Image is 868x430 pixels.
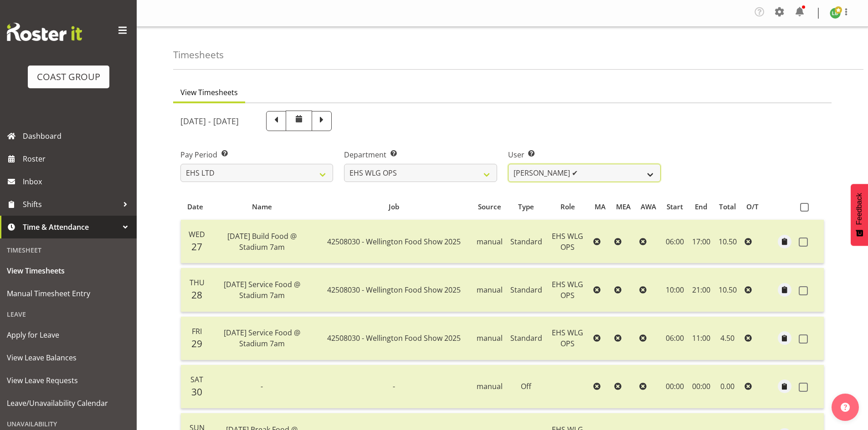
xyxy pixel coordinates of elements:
span: manual [477,285,503,295]
td: 06:00 [662,317,688,360]
div: End [693,202,709,212]
td: Off [507,365,546,409]
div: AWA [641,202,656,212]
span: - [393,381,395,391]
div: MA [595,202,606,212]
img: Rosterit website logo [7,23,82,41]
span: View Timesheets [7,264,130,278]
div: Leave [2,305,134,324]
h4: Timesheets [173,50,224,60]
span: Wed [189,229,205,239]
td: 11:00 [688,317,714,360]
td: 06:00 [662,220,688,263]
td: 21:00 [688,268,714,312]
span: 28 [191,288,202,301]
a: View Timesheets [2,259,134,282]
td: 0.00 [714,365,741,409]
span: Sat [190,374,203,384]
td: 10.50 [714,220,741,263]
div: Source [478,202,501,212]
label: Department [344,149,497,160]
span: EHS WLG OPS [552,279,583,300]
span: Fri [192,326,202,336]
span: Thu [190,278,205,288]
button: Feedback - Show survey [851,184,868,246]
span: manual [477,237,503,247]
span: EHS WLG OPS [552,328,583,349]
td: Standard [507,220,546,263]
td: Standard [507,317,546,360]
div: MEA [616,202,631,212]
span: [DATE] Service Food @ Stadium 7am [224,279,300,300]
div: Timesheet [2,241,134,259]
img: lu-budden8051.jpg [830,8,841,19]
td: 00:00 [688,365,714,409]
span: View Timesheets [180,87,238,98]
span: Manual Timesheet Entry [7,287,130,300]
td: Standard [507,268,546,312]
span: Shifts [23,197,118,211]
div: O/T [746,202,759,212]
span: [DATE] Build Food @ Stadium 7am [227,231,297,252]
span: 30 [191,385,202,398]
td: 17:00 [688,220,714,263]
span: Leave/Unavailability Calendar [7,396,130,410]
span: Roster [23,152,132,166]
label: User [508,149,661,160]
h5: [DATE] - [DATE] [180,116,239,126]
span: - [261,381,263,391]
span: View Leave Requests [7,374,130,387]
a: Leave/Unavailability Calendar [2,392,134,415]
td: 00:00 [662,365,688,409]
span: [DATE] Service Food @ Stadium 7am [224,328,300,349]
span: 42508030 - Wellington Food Show 2025 [327,333,461,343]
span: manual [477,333,503,343]
label: Pay Period [180,149,333,160]
span: View Leave Balances [7,351,130,364]
a: View Leave Requests [2,369,134,392]
span: Apply for Leave [7,328,130,342]
div: Name [214,202,309,212]
a: View Leave Balances [2,346,134,369]
div: Role [551,202,584,212]
span: Feedback [855,193,863,225]
div: Date [186,202,204,212]
span: Time & Attendance [23,220,118,234]
td: 10:00 [662,268,688,312]
a: Manual Timesheet Entry [2,282,134,305]
span: EHS WLG OPS [552,231,583,252]
span: 42508030 - Wellington Food Show 2025 [327,237,461,247]
img: help-xxl-2.png [841,403,850,412]
span: Dashboard [23,129,132,143]
span: manual [477,381,503,391]
span: 27 [191,240,202,253]
span: Inbox [23,175,132,188]
div: Total [719,202,736,212]
div: Job [320,202,468,212]
div: COAST GROUP [37,70,100,84]
td: 4.50 [714,317,741,360]
div: Type [512,202,540,212]
a: Apply for Leave [2,324,134,346]
td: 10.50 [714,268,741,312]
span: 42508030 - Wellington Food Show 2025 [327,285,461,295]
span: 29 [191,337,202,350]
div: Start [667,202,683,212]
